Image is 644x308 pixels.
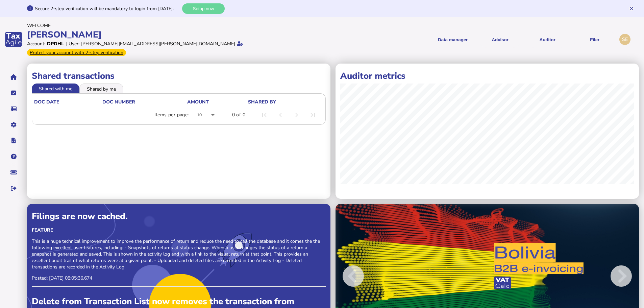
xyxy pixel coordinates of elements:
[27,49,126,56] div: From Oct 1, 2025, 2-step verification will be required to login. Set it up now...
[629,6,634,11] button: Hide message
[32,70,326,82] h1: Shared transactions
[47,41,64,47] div: DPDHL
[34,99,102,105] div: doc date
[237,41,243,46] i: Email verified
[431,31,474,48] button: Shows a dropdown of Data manager options
[66,41,67,47] div: |
[35,5,180,12] div: Secure 2-step verification will be mandatory to login from [DATE].
[32,227,326,233] div: Feature
[232,112,245,118] div: 0 of 0
[81,41,235,47] div: [PERSON_NAME][EMAIL_ADDRESS][PERSON_NAME][DOMAIN_NAME]
[102,99,135,105] div: doc number
[34,99,59,105] div: doc date
[479,31,521,48] button: Shows a dropdown of VAT Advisor options
[69,41,79,47] div: User:
[6,118,21,132] button: Manage settings
[187,99,247,105] div: Amount
[619,34,630,45] div: Profile settings
[573,31,616,48] button: Filer
[32,84,79,93] li: Shared with me
[248,99,322,105] div: shared by
[32,210,326,222] div: Filings are now cached.
[27,22,320,29] div: Welcome
[6,102,21,116] button: Data manager
[32,275,326,281] p: Posted: [DATE] 08:05:36.674
[340,70,634,82] h1: Auditor metrics
[526,31,569,48] button: Auditor
[248,99,276,105] div: shared by
[27,41,45,47] div: Account:
[27,29,320,41] div: [PERSON_NAME]
[6,86,21,100] button: Tasks
[6,165,21,180] button: Raise a support ticket
[79,84,123,93] li: Shared by me
[6,181,21,195] button: Sign out
[323,31,616,48] menu: navigate products
[102,99,187,105] div: doc number
[187,99,209,105] div: Amount
[154,112,189,118] div: Items per page:
[32,238,326,270] p: This is a huge technical improvement to improve the performance of return and reduce the need to ...
[6,70,21,84] button: Home
[6,149,21,164] button: Help pages
[6,134,21,148] button: Developer hub links
[182,3,225,14] button: Setup now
